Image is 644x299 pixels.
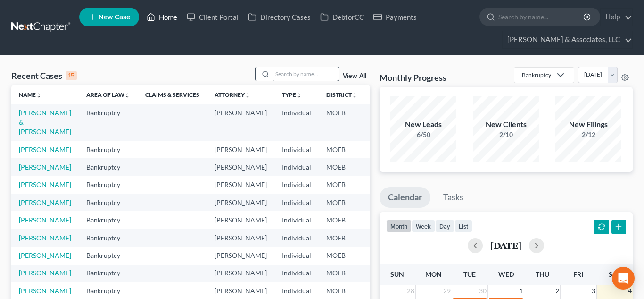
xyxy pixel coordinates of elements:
[124,93,130,98] i: unfold_more
[79,104,138,140] td: Bankruptcy
[243,9,315,26] a: Directory Cases
[536,270,549,278] span: Thu
[498,270,514,278] span: Wed
[365,229,412,247] td: 7
[19,287,71,295] a: [PERSON_NAME]
[435,187,472,208] a: Tasks
[282,91,302,98] a: Typeunfold_more
[319,104,365,140] td: MOEB
[274,141,319,158] td: Individual
[207,229,274,247] td: [PERSON_NAME]
[207,211,274,229] td: [PERSON_NAME]
[365,265,412,282] td: 7
[352,93,357,98] i: unfold_more
[478,285,487,297] span: 30
[380,187,430,208] a: Calendar
[463,270,476,278] span: Tue
[79,265,138,282] td: Bankruptcy
[19,251,71,259] a: [PERSON_NAME]
[86,91,130,98] a: Area of Lawunfold_more
[425,270,442,278] span: Mon
[390,130,456,139] div: 6/50
[573,270,583,278] span: Fri
[319,158,365,176] td: MOEB
[274,211,319,229] td: Individual
[473,119,539,130] div: New Clients
[19,216,71,224] a: [PERSON_NAME]
[274,194,319,211] td: Individual
[19,145,71,154] a: [PERSON_NAME]
[390,270,404,278] span: Sun
[554,285,560,297] span: 2
[19,180,71,188] a: [PERSON_NAME]
[274,104,319,140] td: Individual
[215,91,250,98] a: Attorneyunfold_more
[207,194,274,211] td: [PERSON_NAME]
[369,9,421,26] a: Payments
[19,269,71,277] a: [PERSON_NAME]
[19,91,41,98] a: Nameunfold_more
[518,285,524,297] span: 1
[386,220,412,232] button: month
[79,211,138,229] td: Bankruptcy
[555,119,621,130] div: New Filings
[365,104,412,140] td: 7
[79,176,138,194] td: Bankruptcy
[245,93,250,98] i: unfold_more
[138,85,207,104] th: Claims & Services
[612,267,635,290] div: Open Intercom Messenger
[207,265,274,282] td: [PERSON_NAME]
[503,31,632,48] a: [PERSON_NAME] & Associates, LLC
[319,247,365,264] td: MOEB
[435,220,454,232] button: day
[319,141,365,158] td: MOEB
[319,194,365,211] td: MOEB
[406,285,415,297] span: 28
[182,9,243,26] a: Client Portal
[326,91,357,98] a: Districtunfold_more
[522,71,551,79] div: Bankruptcy
[79,229,138,247] td: Bankruptcy
[207,104,274,140] td: [PERSON_NAME]
[79,194,138,211] td: Bankruptcy
[79,141,138,158] td: Bankruptcy
[627,285,633,297] span: 4
[274,158,319,176] td: Individual
[555,130,621,139] div: 2/12
[319,265,365,282] td: MOEB
[390,119,456,130] div: New Leads
[365,247,412,264] td: 13
[365,194,412,211] td: 7
[19,163,71,171] a: [PERSON_NAME]
[142,9,182,26] a: Home
[319,176,365,194] td: MOEB
[274,229,319,247] td: Individual
[473,130,539,139] div: 2/10
[207,141,274,158] td: [PERSON_NAME]
[319,211,365,229] td: MOEB
[19,109,71,136] a: [PERSON_NAME] & [PERSON_NAME]
[442,285,452,297] span: 29
[207,247,274,264] td: [PERSON_NAME]
[412,220,435,232] button: week
[207,158,274,176] td: [PERSON_NAME]
[380,72,446,83] h3: Monthly Progress
[272,67,339,81] input: Search by name...
[274,265,319,282] td: Individual
[315,9,369,26] a: DebtorCC
[66,71,77,80] div: 15
[454,220,472,232] button: list
[19,198,71,206] a: [PERSON_NAME]
[274,247,319,264] td: Individual
[343,73,366,79] a: View All
[207,176,274,194] td: [PERSON_NAME]
[79,247,138,264] td: Bankruptcy
[601,9,632,26] a: Help
[365,141,412,158] td: 13
[36,93,41,98] i: unfold_more
[365,176,412,194] td: 7
[498,8,585,26] input: Search by name...
[365,158,412,176] td: 13
[490,240,521,250] h2: [DATE]
[319,229,365,247] td: MOEB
